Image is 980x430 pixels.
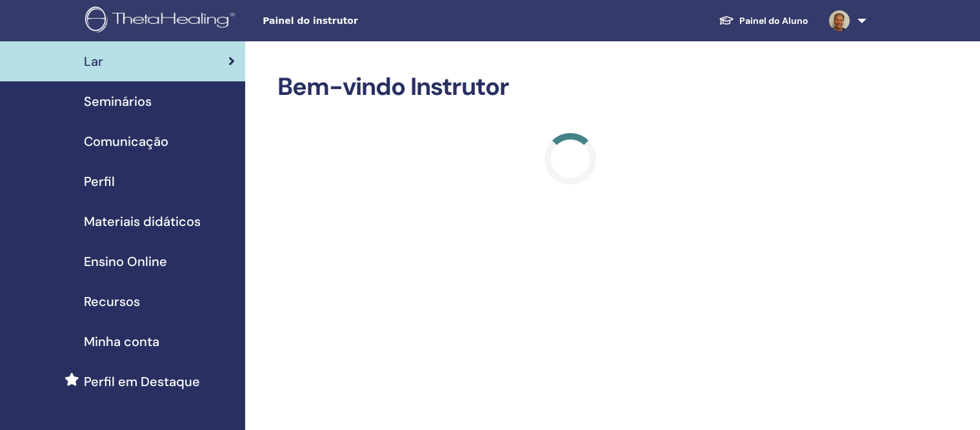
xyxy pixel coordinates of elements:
font: Painel do instrutor [263,15,358,26]
img: default.jpg [829,10,850,31]
img: logo.png [85,6,239,36]
font: Bem-vindo Instrutor [277,70,509,103]
font: Lar [84,53,103,70]
font: Perfil [84,173,115,190]
font: Minha conta [84,333,159,350]
font: Ensino Online [84,253,167,270]
font: Materiais didáticos [84,213,201,230]
font: Recursos [84,293,140,310]
font: Comunicação [84,133,168,150]
img: graduation-cap-white.svg [719,15,734,26]
font: Perfil em Destaque [84,373,200,390]
a: Painel do Aluno [708,8,819,33]
font: Painel do Aluno [739,15,808,26]
font: Seminários [84,93,152,110]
